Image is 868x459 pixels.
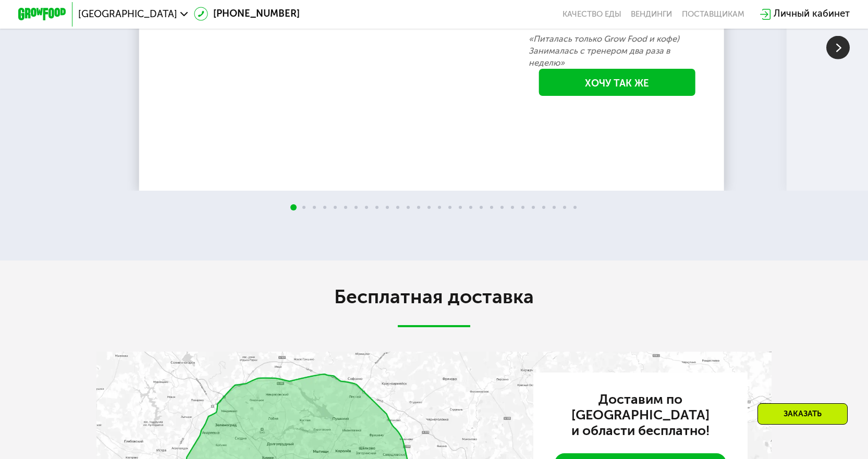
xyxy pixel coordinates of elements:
[529,33,706,69] p: «Питалась только Grow Food и кофе) Занималась с тренером два раза в неделю»
[78,9,177,19] span: [GEOGRAPHIC_DATA]
[563,9,621,19] a: Качество еды
[757,403,848,425] div: Заказать
[774,7,850,21] div: Личный кабинет
[194,7,300,21] a: [PHONE_NUMBER]
[631,9,672,19] a: Вендинги
[96,285,772,309] h2: Бесплатная доставка
[555,392,727,439] h3: Доставим по [GEOGRAPHIC_DATA] и области бесплатно!
[539,69,695,96] a: Хочу так же
[682,9,744,19] div: поставщикам
[826,36,850,59] img: Slide right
